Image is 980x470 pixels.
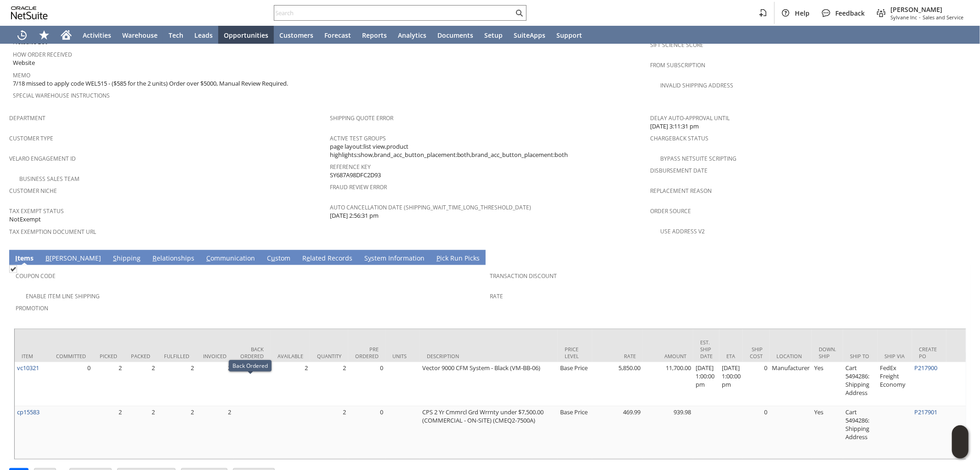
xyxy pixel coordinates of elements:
[224,31,268,40] span: Opportunities
[117,26,163,44] a: Warehouse
[650,61,705,69] a: From Subscription
[164,353,189,360] div: Fulfilled
[196,362,233,406] td: 2
[878,362,912,406] td: FedEx Freight Economy
[726,353,736,360] div: ETA
[592,362,643,406] td: 5,850.00
[100,353,117,360] div: Picked
[362,31,387,40] span: Reports
[819,346,836,360] div: Down. Ship
[812,406,843,459] td: Yes
[124,362,157,406] td: 2
[26,292,100,300] a: Enable Item Line Shipping
[330,134,386,142] a: Active Test Groups
[650,122,699,131] span: [DATE] 3:11:31 pm
[479,26,508,44] a: Setup
[274,7,514,18] input: Search
[700,339,713,360] div: Est. Ship Date
[490,292,504,300] a: Rate
[324,31,351,40] span: Forecast
[33,26,55,44] div: Shortcuts
[306,254,310,262] span: e
[194,31,213,40] span: Leads
[490,272,557,280] a: Transaction Discount
[835,9,865,17] span: Feedback
[437,31,473,40] span: Documents
[914,364,937,372] a: P217900
[13,79,288,88] span: 7/18 missed to apply code WEL515 - ($585 for the 2 units) Order over $5000, Manual Review Required.
[56,353,86,360] div: Committed
[150,254,197,264] a: Relationships
[643,406,693,459] td: 939.98
[278,353,303,360] div: Available
[271,254,275,262] span: u
[330,114,393,122] a: Shipping Quote Error
[890,5,963,14] span: [PERSON_NAME]
[420,406,558,459] td: CPS 2 Yr Cmmrcl Grd Wrrnty under $7,500.00 (COMMERCIAL - ON-SITE) (CMEQ2-7500A)
[954,252,965,263] a: Unrolled view on
[919,14,921,21] span: -
[153,254,157,262] span: R
[111,254,143,264] a: Shipping
[131,353,150,360] div: Packed
[43,254,103,264] a: B[PERSON_NAME]
[357,26,392,44] a: Reports
[812,362,843,406] td: Yes
[265,254,293,264] a: Custom
[348,406,385,459] td: 0
[923,14,963,21] span: Sales and Service
[660,155,736,162] a: Bypass NetSuite Scripting
[514,31,545,40] span: SuiteApps
[770,362,812,406] td: Manufacturer
[206,254,210,262] span: C
[9,228,96,236] a: Tax Exemption Document URL
[660,227,705,235] a: Use Address V2
[508,26,551,44] a: SuiteApps
[113,254,117,262] span: S
[599,353,636,360] div: Rate
[19,175,79,183] a: Business Sales Team
[330,203,532,211] a: Auto Cancellation Date (shipping_wait_time_long_threshold_date)
[660,81,733,89] a: Invalid Shipping Address
[355,346,379,360] div: Pre Ordered
[310,362,348,406] td: 2
[9,215,41,224] span: NotExempt
[317,353,341,360] div: Quantity
[392,353,413,360] div: Units
[9,187,57,195] a: Customer Niche
[795,9,810,17] span: Help
[13,71,30,79] a: Memo
[17,408,40,416] a: cp15583
[919,346,940,360] div: Create PO
[398,31,426,40] span: Analytics
[17,29,28,41] svg: Recent Records
[952,425,969,458] iframe: Click here to launch Oracle Guided Learning Help Panel
[650,134,708,142] a: Chargeback Status
[650,114,730,122] a: Delay Auto-Approval Until
[436,254,440,262] span: P
[17,364,39,372] a: vc10321
[650,207,691,215] a: Order Source
[13,92,110,99] a: Special Warehouse Instructions
[743,362,770,406] td: 0
[39,29,50,41] svg: Shortcuts
[643,362,693,406] td: 11,700.00
[16,304,48,312] a: Promotion
[362,254,427,264] a: System Information
[203,353,227,360] div: Invoiced
[169,31,183,40] span: Tech
[218,26,274,44] a: Opportunities
[9,114,45,122] a: Department
[9,155,76,162] a: Velaro Engagement ID
[77,26,117,44] a: Activities
[558,406,592,459] td: Base Price
[843,406,878,459] td: Cart 5494286: Shipping Address
[11,26,33,44] a: Recent Records
[16,272,56,280] a: Coupon Code
[83,31,111,40] span: Activities
[392,26,432,44] a: Analytics
[592,406,643,459] td: 469.99
[274,26,319,44] a: Customers
[743,406,770,459] td: 0
[750,346,763,360] div: Ship Cost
